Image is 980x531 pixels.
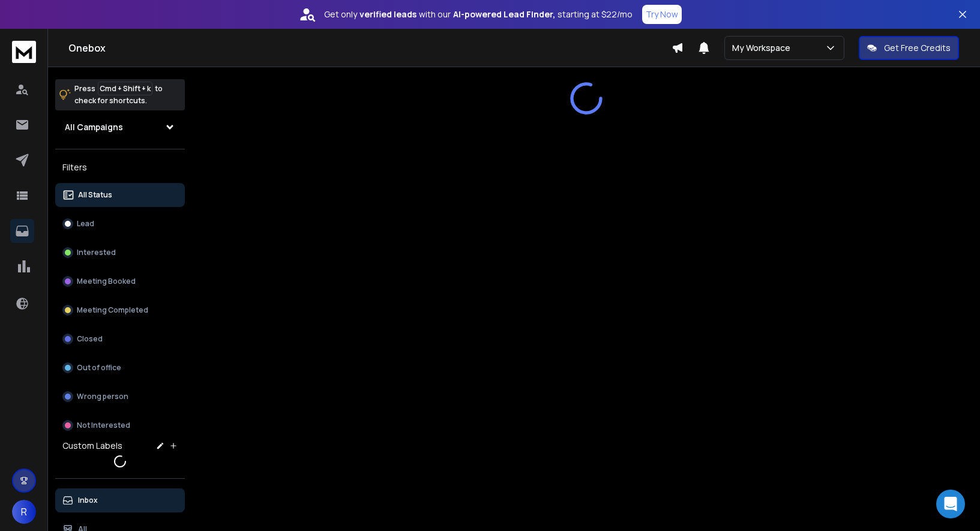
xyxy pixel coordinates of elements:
[55,327,185,351] button: Closed
[55,413,185,437] button: Not Interested
[77,363,121,373] p: Out of office
[936,490,965,518] div: Open Intercom Messenger
[74,83,163,107] p: Press to check for shortcuts.
[359,8,416,20] strong: verified leads
[884,42,951,54] p: Get Free Credits
[642,5,682,24] button: Try Now
[78,190,112,200] p: All Status
[77,305,148,315] p: Meeting Completed
[77,248,116,257] p: Interested
[68,41,672,55] h1: Onebox
[646,8,678,20] p: Try Now
[55,183,185,207] button: All Status
[55,356,185,380] button: Out of office
[12,500,36,524] button: R
[55,385,185,409] button: Wrong person
[453,8,555,20] strong: AI-powered Lead Finder,
[77,421,130,430] p: Not Interested
[55,159,185,176] h3: Filters
[77,219,94,229] p: Lead
[55,241,185,265] button: Interested
[55,488,185,512] button: Inbox
[77,392,128,401] p: Wrong person
[98,82,152,95] span: Cmd + Shift + k
[55,212,185,236] button: Lead
[859,36,959,60] button: Get Free Credits
[55,269,185,293] button: Meeting Booked
[77,277,136,286] p: Meeting Booked
[324,8,633,20] p: Get only with our starting at $22/mo
[77,334,103,344] p: Closed
[55,298,185,322] button: Meeting Completed
[62,440,122,452] h3: Custom Labels
[55,115,185,139] button: All Campaigns
[65,121,123,133] h1: All Campaigns
[12,41,36,63] img: logo
[732,42,795,54] p: My Workspace
[78,496,98,505] p: Inbox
